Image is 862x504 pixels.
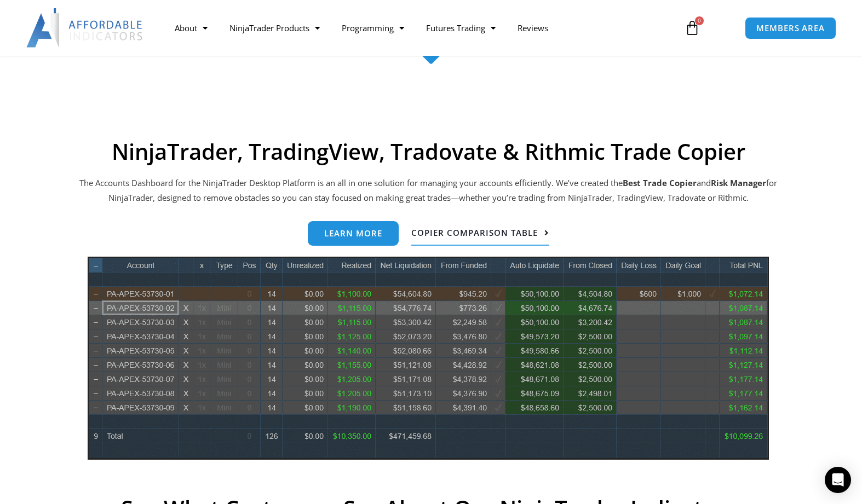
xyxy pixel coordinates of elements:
a: 0 [668,12,716,44]
a: Copier Comparison Table [411,221,549,246]
a: MEMBERS AREA [745,17,836,39]
a: Futures Trading [415,15,507,40]
img: wideview8 28 2 | Affordable Indicators – NinjaTrader [88,257,769,460]
a: Learn more [308,221,399,246]
span: MEMBERS AREA [756,24,825,32]
b: Best Trade Copier [623,177,697,188]
span: 0 [695,16,704,25]
p: The Accounts Dashboard for the NinjaTrader Desktop Platform is an all in one solution for managin... [78,176,779,206]
h2: NinjaTrader, TradingView, Tradovate & Rithmic Trade Copier [78,138,779,165]
a: NinjaTrader Products [219,15,331,40]
strong: Risk Manager [711,177,766,188]
nav: Menu [164,15,673,40]
div: Open Intercom Messenger [825,467,851,493]
a: Programming [331,15,415,40]
span: Learn more [324,229,382,237]
span: Copier Comparison Table [411,229,538,237]
img: LogoAI [26,8,144,48]
a: About [164,15,219,40]
a: Reviews [507,15,559,40]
